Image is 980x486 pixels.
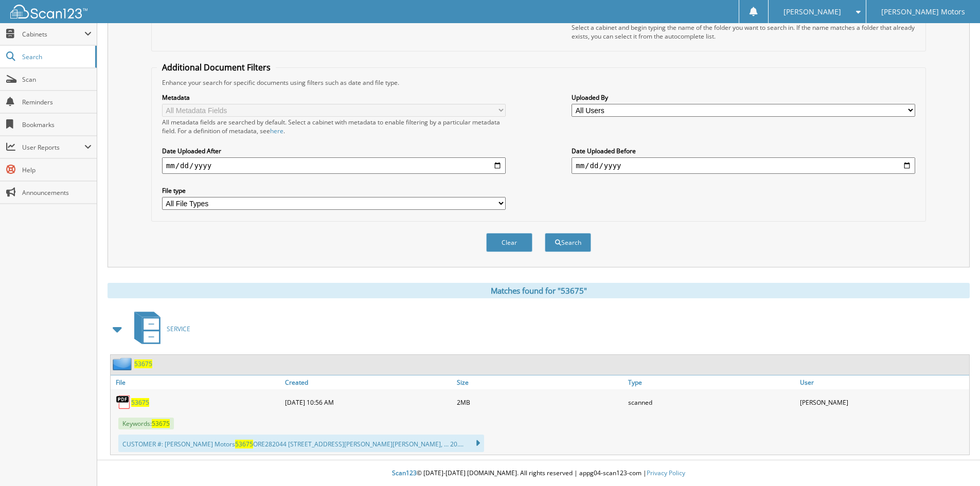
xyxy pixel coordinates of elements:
span: 53675 [152,419,170,428]
span: Cabinets [22,30,84,39]
div: scanned [626,392,797,412]
a: Size [454,375,626,389]
span: [PERSON_NAME] [783,9,841,15]
label: Uploaded By [572,93,915,102]
img: folder2.png [113,357,134,370]
div: © [DATE]-[DATE] [DOMAIN_NAME]. All rights reserved | appg04-scan123-com | [97,461,980,486]
div: Select a cabinet and begin typing the name of the folder you want to search in. If the name match... [572,23,915,41]
span: User Reports [22,143,84,152]
div: All metadata fields are searched by default. Select a cabinet with metadata to enable filtering b... [162,118,506,135]
div: CUSTOMER #: [PERSON_NAME] Motors ORE282044 [STREET_ADDRESS][PERSON_NAME][PERSON_NAME], ... 20.... [118,435,484,452]
iframe: Chat Widget [929,437,980,486]
a: Type [626,375,797,389]
legend: Additional Document Filters [157,62,276,73]
div: Enhance your search for specific documents using filters such as date and file type. [157,78,920,87]
button: Clear [486,233,532,252]
a: User [797,375,969,389]
img: PDF.png [116,394,131,410]
span: Help [22,166,92,174]
label: Date Uploaded After [162,147,506,155]
input: start [162,157,506,174]
div: 2MB [454,392,626,412]
span: SERVICE [167,325,190,333]
label: Metadata [162,93,506,102]
div: Matches found for "53675" [108,283,970,298]
img: scan123-logo-white.svg [10,5,87,19]
a: Created [282,375,454,389]
span: Scan123 [392,469,417,477]
a: Privacy Policy [647,469,685,477]
span: Keywords: [118,418,174,429]
a: SERVICE [128,309,190,349]
span: 53675 [235,440,253,448]
a: 53675 [131,398,149,407]
span: Announcements [22,188,92,197]
label: File type [162,186,506,195]
span: Reminders [22,98,92,106]
span: Scan [22,75,92,84]
span: [PERSON_NAME] Motors [881,9,965,15]
div: [DATE] 10:56 AM [282,392,454,412]
button: Search [545,233,591,252]
input: end [572,157,915,174]
span: Bookmarks [22,120,92,129]
div: [PERSON_NAME] [797,392,969,412]
a: here [270,127,283,135]
a: File [111,375,282,389]
label: Date Uploaded Before [572,147,915,155]
a: 53675 [134,359,152,368]
span: Search [22,52,90,61]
